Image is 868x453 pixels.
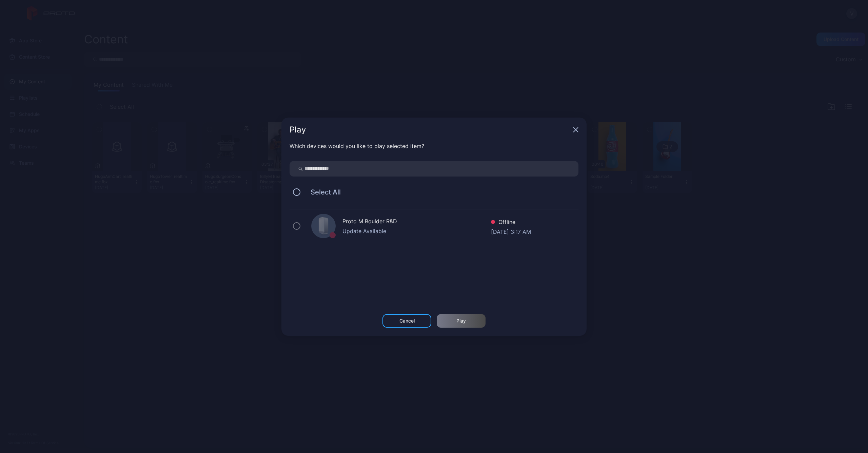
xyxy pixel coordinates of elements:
[491,228,531,234] div: [DATE] 3:17 AM
[342,227,491,235] div: Update Available
[290,142,578,150] div: Which devices would you like to play selected item?
[437,314,486,328] button: Play
[290,126,570,134] div: Play
[342,217,491,227] div: Proto M Boulder R&D
[304,188,341,196] span: Select All
[491,218,531,228] div: Offline
[456,318,466,324] div: Play
[382,314,431,328] button: Cancel
[399,318,415,324] div: Cancel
